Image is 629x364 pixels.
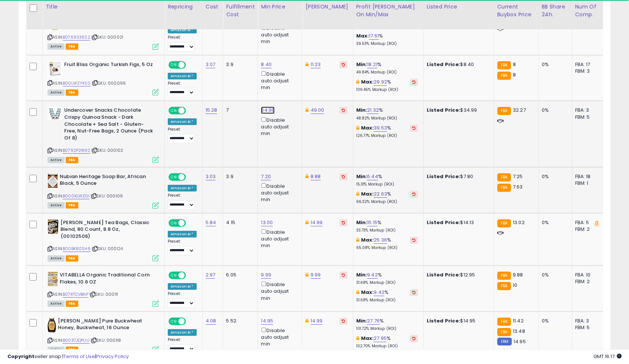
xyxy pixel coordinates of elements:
div: 0% [542,173,566,180]
p: 109.45% Markup (ROI) [356,87,418,92]
div: Disable auto adjust min [261,228,297,249]
b: Min: [356,317,367,324]
a: 8.40 [261,61,272,68]
small: FBA [497,173,511,181]
span: 7.25 [513,173,523,180]
span: OFF [185,174,197,180]
b: Max: [361,335,374,342]
span: FBA [66,43,78,50]
div: Title [46,3,161,11]
div: $8.40 [427,61,488,68]
div: 3.9 [226,173,252,180]
div: ASIN: [47,15,159,49]
a: 22.63 [374,190,387,198]
a: 9.99 [311,271,321,279]
div: Preset: [168,127,197,144]
div: % [356,335,418,349]
div: Current Buybox Price [497,3,535,19]
span: FBA [66,255,78,262]
div: FBM: 2 [575,278,600,285]
div: Preset: [168,337,197,354]
div: 5.52 [226,318,252,324]
b: [PERSON_NAME] Pure Buckwheat Honey, Buckwheat, 16 Ounce [58,318,148,333]
a: 3.03 [206,173,216,180]
img: 514elopvk5L._SL40_.jpg [47,219,59,234]
small: FBA [497,328,511,336]
a: Privacy Policy [96,353,129,360]
div: FBA: 17 [575,61,600,68]
span: All listings currently available for purchase on Amazon [47,301,65,307]
div: % [356,237,418,250]
div: 0% [542,318,566,324]
span: 8 [513,71,516,78]
i: This overrides the store level max markup for this listing [356,191,359,196]
div: Profit [PERSON_NAME] on Min/Max [356,3,420,19]
span: OFF [185,220,197,226]
span: OFF [185,62,197,68]
p: 101.72% Markup (ROI) [356,326,418,331]
a: B000XLWZGI [63,193,89,199]
div: 4.15 [226,219,252,226]
span: ON [169,220,178,226]
a: B0792P2WX2 [63,147,90,154]
div: Num of Comp. [575,3,602,19]
div: 3.9 [226,61,252,68]
span: | SKU: 000109 [91,193,123,199]
img: 41NGRk9hWDL._SL40_.jpg [47,318,56,332]
b: Listed Price: [427,219,461,226]
span: | SKU: 000111 [89,291,118,297]
a: B07RTCVBNP [63,291,88,298]
span: 14.95 [514,338,526,345]
img: 51Z9E5OCRZL._SL40_.jpg [47,173,58,188]
b: Max: [361,78,374,85]
div: $12.95 [427,272,488,278]
b: Min: [356,61,367,68]
small: FBA [497,184,511,192]
span: ON [169,108,178,114]
a: 14.99 [311,219,323,226]
span: 32.27 [513,106,526,114]
span: ON [169,318,178,324]
a: 13.00 [261,219,273,226]
b: Max: [361,190,374,197]
i: Revert to store-level Max Markup [412,291,416,294]
span: 11.42 [513,317,524,324]
div: FBA: 10 [575,272,600,278]
p: 31.68% Markup (ROI) [356,280,418,285]
a: 15.15 [367,219,377,226]
span: All listings currently available for purchase on Amazon [47,157,65,163]
div: Preset: [168,81,197,98]
small: FBA [497,318,511,326]
div: Cost [206,3,220,11]
i: Revert to store-level Max Markup [412,238,416,242]
div: % [356,107,418,121]
b: Min: [356,219,367,226]
div: Amazon AI * [168,118,197,125]
p: 39.53% Markup (ROI) [356,41,418,46]
i: This overrides the store level max markup for this listing [356,237,359,242]
a: 29.92 [374,78,387,86]
p: 33.73% Markup (ROI) [356,228,418,233]
div: Preset: [168,35,197,52]
strong: Copyright [7,353,35,360]
div: ASIN: [47,219,159,260]
div: FBM: 3 [575,68,600,75]
p: 15.31% Markup (ROI) [356,182,418,187]
div: $34.99 [427,107,488,114]
div: 0% [542,107,566,114]
img: 51bzUAp0fTL._SL40_.jpg [47,272,58,286]
i: This overrides the store level Dynamic Max Price for this listing [305,272,308,277]
div: % [356,191,418,204]
span: 13.48 [513,328,525,335]
div: Disable auto adjust min [261,116,297,137]
div: seller snap | | [7,353,129,360]
span: 8 [513,61,516,68]
a: Terms of Use [63,353,95,360]
span: FBA [66,89,78,96]
div: % [356,318,418,331]
span: | SKU: 000021 [91,34,123,40]
small: FBA [497,107,511,115]
span: | SKU: 000118 [91,337,121,343]
a: 9.42 [367,271,378,279]
div: 0% [542,61,566,68]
